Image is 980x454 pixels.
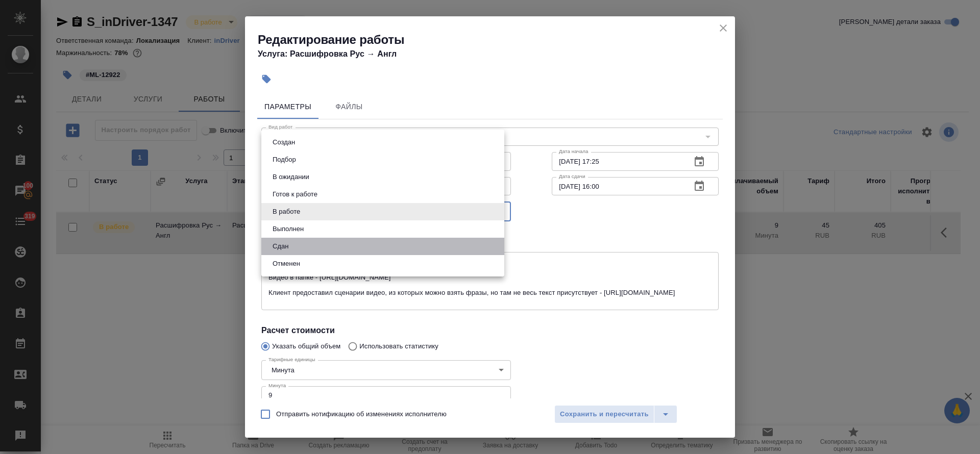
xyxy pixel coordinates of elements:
[269,154,299,165] button: Подбор
[269,258,303,269] button: Отменен
[269,241,291,252] button: Сдан
[269,137,298,148] button: Создан
[269,171,312,183] button: В ожидании
[269,206,303,217] button: В работе
[269,223,307,235] button: Выполнен
[269,189,321,200] button: Готов к работе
